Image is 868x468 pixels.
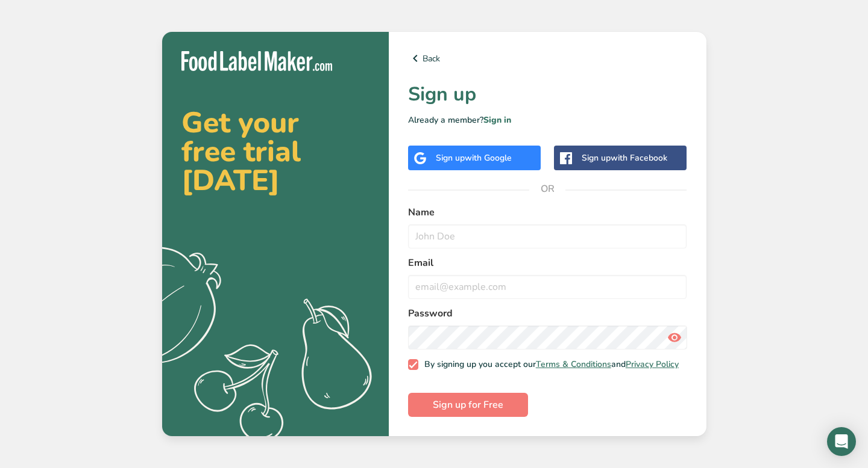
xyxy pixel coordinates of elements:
div: Sign up [582,152,667,164]
span: By signing up you accept our and [418,359,679,370]
span: Sign up for Free [433,398,503,412]
a: Back [408,51,687,66]
label: Name [408,205,687,220]
a: Terms & Conditions [536,359,611,370]
h1: Sign up [408,80,687,109]
button: Sign up for Free [408,393,528,417]
p: Already a member? [408,114,687,126]
div: Open Intercom Messenger [827,427,856,456]
img: Food Label Maker [181,51,332,71]
a: Privacy Policy [626,359,679,370]
label: Password [408,306,687,321]
div: Sign up [436,152,512,164]
input: email@example.com [408,275,687,299]
span: OR [529,171,565,207]
span: with Google [465,152,512,164]
label: Email [408,256,687,270]
span: with Facebook [611,152,667,164]
h2: Get your free trial [DATE] [181,108,370,195]
a: Sign in [483,114,511,126]
input: John Doe [408,224,687,248]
